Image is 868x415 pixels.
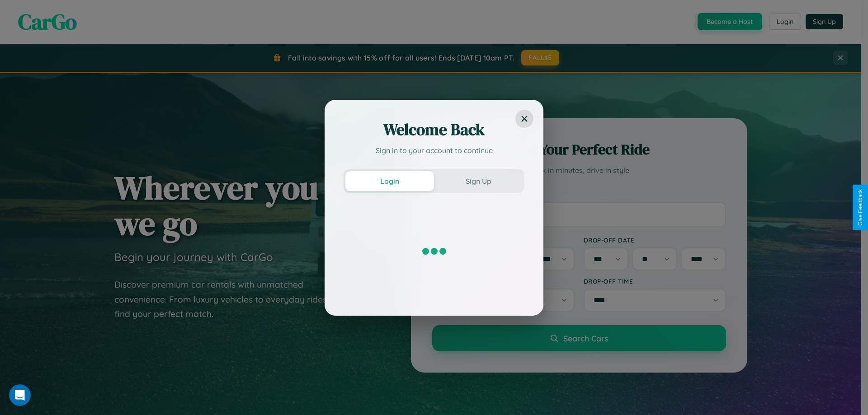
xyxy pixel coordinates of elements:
button: Sign Up [434,171,523,191]
h2: Welcome Back [344,119,524,140]
button: Login [345,171,434,191]
iframe: Intercom live chat [9,384,31,406]
div: Give Feedback [857,189,863,226]
p: Sign in to your account to continue [344,145,524,156]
